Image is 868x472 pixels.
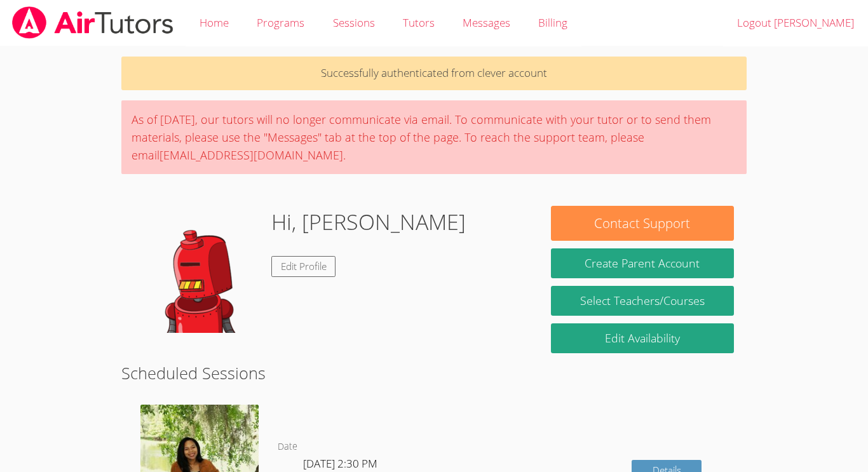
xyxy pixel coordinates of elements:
[134,206,261,333] img: default.png
[121,361,747,385] h2: Scheduled Sessions
[551,248,734,278] button: Create Parent Account
[551,206,734,241] button: Contact Support
[11,6,175,39] img: airtutors_banner-c4298cdbf04f3fff15de1276eac7730deb9818008684d7c2e4769d2f7ddbe033.png
[271,206,466,238] h1: Hi, [PERSON_NAME]
[121,100,747,174] div: As of [DATE], our tutors will no longer communicate via email. To communicate with your tutor or ...
[278,439,297,455] dt: Date
[463,15,510,30] span: Messages
[551,323,734,353] a: Edit Availability
[271,256,336,277] a: Edit Profile
[551,286,734,316] a: Select Teachers/Courses
[121,57,747,90] p: Successfully authenticated from clever account
[303,456,377,471] span: [DATE] 2:30 PM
